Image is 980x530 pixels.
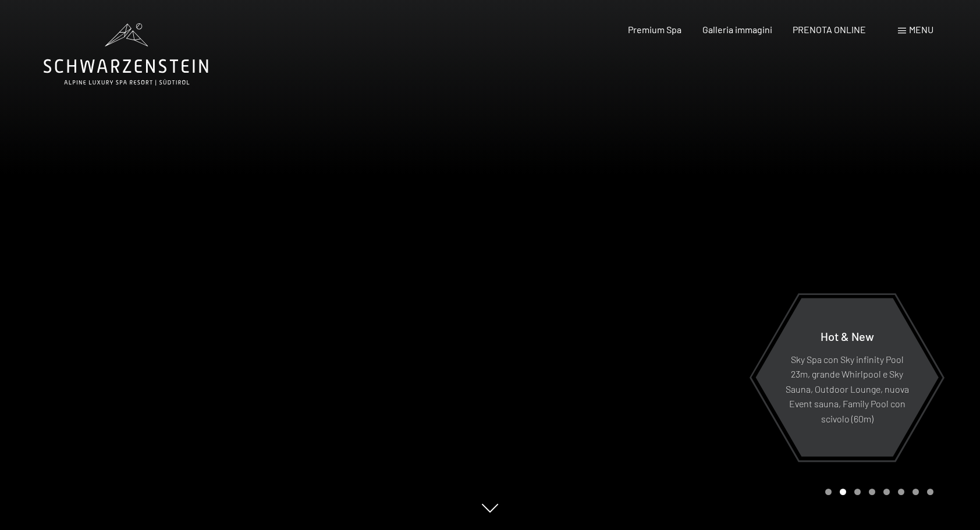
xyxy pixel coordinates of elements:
[702,24,772,35] a: Galleria immagini
[909,24,933,35] span: Menu
[825,489,832,495] div: Carousel Page 1
[883,489,890,495] div: Carousel Page 5
[869,489,875,495] div: Carousel Page 4
[821,329,874,343] span: Hot & New
[898,489,904,495] div: Carousel Page 6
[793,24,866,35] a: PRENOTA ONLINE
[912,489,919,495] div: Carousel Page 7
[840,489,846,495] div: Carousel Page 2 (Current Slide)
[927,489,933,495] div: Carousel Page 8
[821,489,933,495] div: Carousel Pagination
[755,297,939,457] a: Hot & New Sky Spa con Sky infinity Pool 23m, grande Whirlpool e Sky Sauna, Outdoor Lounge, nuova ...
[628,24,681,35] a: Premium Spa
[854,489,861,495] div: Carousel Page 3
[784,351,910,426] p: Sky Spa con Sky infinity Pool 23m, grande Whirlpool e Sky Sauna, Outdoor Lounge, nuova Event saun...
